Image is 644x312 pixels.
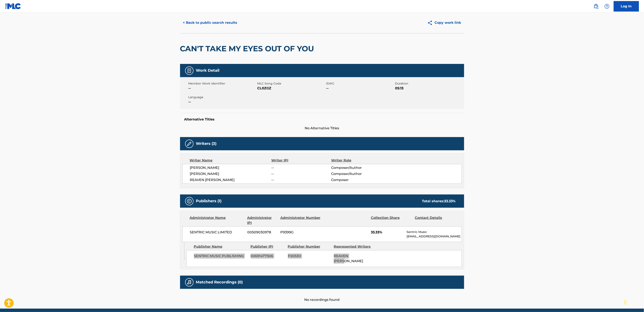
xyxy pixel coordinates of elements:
[422,199,456,204] div: Total shares:
[196,141,217,146] h5: Writers (3)
[334,244,377,249] div: Represented Writers
[180,126,464,131] span: No Alternative Titles
[614,1,639,12] a: Log In
[407,230,461,234] p: Sentric Music
[187,68,192,73] img: Work Detail
[331,171,386,176] span: Composer/Author
[190,171,271,176] span: [PERSON_NAME]
[184,117,460,122] h5: Alternative Titles
[188,95,256,99] span: Language
[194,244,247,249] div: Publisher Name
[271,158,331,163] div: Writer IPI
[196,68,220,73] h5: Work Detail
[604,4,610,9] img: help
[250,244,285,249] div: Publisher IPI
[407,234,461,239] p: [EMAIL_ADDRESS][DOMAIN_NAME]
[271,177,331,182] span: --
[395,81,463,86] span: Duration
[280,230,321,235] span: P9399G
[190,165,271,170] span: [PERSON_NAME]
[444,199,456,203] span: 33.33 %
[190,215,244,225] div: Administrator Name
[257,81,325,86] span: MLC Song Code
[415,215,456,225] div: Contact Details
[326,86,394,91] span: --
[180,44,316,53] h2: CAN'T TAKE MY EYES OUT OF YOU
[331,165,386,170] span: Composer/Author
[188,81,256,86] span: Member Work Identifier
[180,289,464,302] div: No recordings found
[331,158,386,163] div: Writer Role
[190,177,271,182] span: REAVEN [PERSON_NAME]
[271,165,331,170] span: --
[187,141,192,146] img: Writers
[187,199,192,204] img: Publishers
[188,99,256,104] span: --
[331,177,386,182] span: Composer
[371,215,412,225] div: Collection Share
[190,230,244,235] span: SENTRIC MUSIC LIMITED
[271,171,331,176] span: --
[196,280,243,285] h5: Matched Recordings (0)
[424,17,464,28] button: Copy work link
[395,86,463,91] span: 05:13
[187,280,192,285] img: Matched Recordings
[592,2,600,11] a: Public Search
[334,254,363,263] span: REAVEN [PERSON_NAME]
[603,2,611,11] div: Help
[623,292,644,312] div: Widget de chat
[326,81,394,86] span: ISWC
[5,3,21,9] img: MLC Logo
[194,254,248,259] span: SENTRIC MUSIC PUBLISHING
[188,86,256,91] span: --
[180,17,240,28] button: < Back to public search results
[371,230,403,235] span: 33.33%
[251,254,285,259] span: 00691477506
[190,158,271,163] div: Writer Name
[594,4,599,9] img: search
[196,199,222,204] h5: Publishers (1)
[280,215,321,225] div: Administrator Number
[623,292,644,312] iframe: Chat Widget
[257,86,325,91] span: CL0ZGZ
[427,20,435,25] img: Copy work link
[288,244,331,249] div: Publisher Number
[288,254,331,259] span: P2053O
[247,215,277,225] div: Administrator IPI
[247,230,277,235] span: 00509030978
[624,296,627,309] div: Arrastar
